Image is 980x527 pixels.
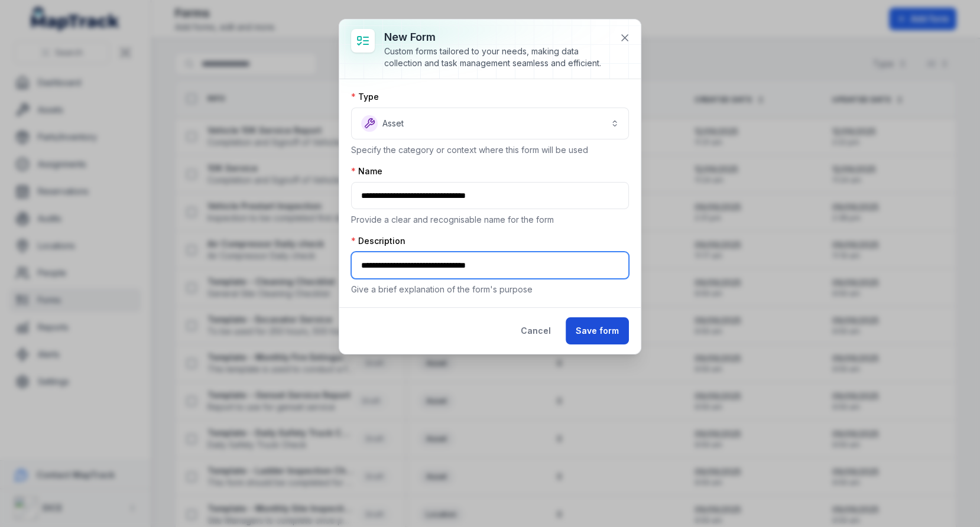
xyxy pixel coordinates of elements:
label: Type [351,91,379,103]
label: Name [351,165,382,177]
button: Save form [566,317,629,344]
div: Custom forms tailored to your needs, making data collection and task management seamless and effi... [384,45,610,69]
p: Give a brief explanation of the form's purpose [351,284,629,295]
p: Provide a clear and recognisable name for the form [351,214,629,226]
label: Description [351,235,405,247]
button: Cancel [511,317,561,344]
button: Asset [351,108,629,139]
p: Specify the category or context where this form will be used [351,144,629,156]
h3: New form [384,29,610,45]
